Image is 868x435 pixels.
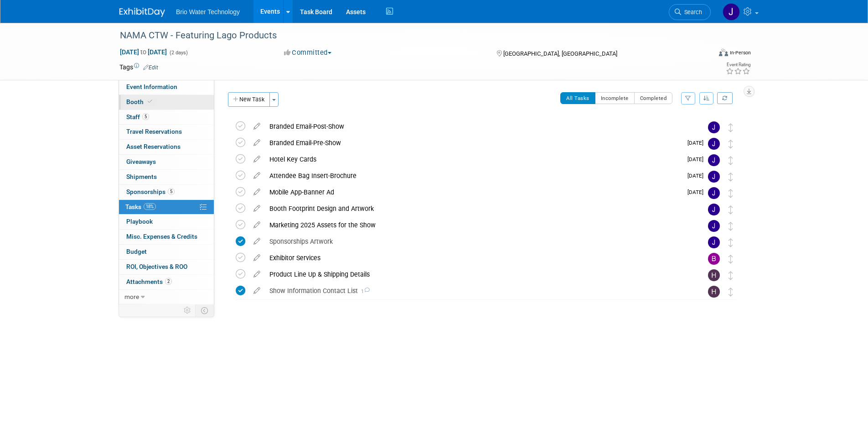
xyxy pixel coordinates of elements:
[142,113,149,120] span: 5
[119,48,167,56] span: [DATE] [DATE]
[708,154,720,166] img: James Park
[228,92,270,107] button: New Task
[126,98,154,105] span: Booth
[265,152,682,167] div: Hotel Key Cards
[687,173,708,179] span: [DATE]
[119,110,214,125] a: Staff5
[265,119,690,134] div: Branded Email-Post-Show
[726,63,750,67] div: Event Rating
[728,140,733,148] i: Move task
[144,203,156,210] span: 18%
[249,204,265,213] a: edit
[358,288,370,294] span: 1
[125,203,156,210] span: Tasks
[148,99,152,104] i: Booth reservation complete
[503,50,617,57] span: [GEOGRAPHIC_DATA], [GEOGRAPHIC_DATA]
[119,63,158,72] td: Tags
[168,188,175,195] span: 5
[249,287,265,295] a: edit
[708,204,720,215] img: James Park
[249,237,265,246] a: edit
[728,271,733,280] i: Move task
[126,83,177,90] span: Event Information
[119,185,214,199] a: Sponsorships5
[728,255,733,263] i: Move task
[249,155,265,163] a: edit
[708,286,720,298] img: Harry Mesak
[717,92,733,104] a: Refresh
[708,220,720,232] img: James Park
[119,95,214,110] a: Booth
[119,125,214,139] a: Travel Reservations
[176,8,240,16] span: Brio Water Technology
[126,128,182,135] span: Travel Reservations
[249,122,265,131] a: edit
[728,123,733,132] i: Move task
[139,48,148,56] span: to
[249,270,265,278] a: edit
[728,238,733,247] i: Move task
[265,135,682,151] div: Branded Email-Pre-Show
[265,234,690,249] div: Sponsorships Artwork
[119,170,214,184] a: Shipments
[265,217,690,233] div: Marketing 2025 Assets for the Show
[669,4,711,20] a: Search
[657,47,751,61] div: Event Format
[687,140,708,146] span: [DATE]
[723,3,740,21] img: James Park
[708,187,720,199] img: James Park
[126,113,149,121] span: Staff
[126,173,157,180] span: Shipments
[249,221,265,229] a: edit
[728,222,733,231] i: Move task
[126,218,153,225] span: Playbook
[634,92,673,104] button: Completed
[708,269,720,281] img: Harry Mesak
[126,233,197,240] span: Misc. Expenses & Credits
[126,188,175,195] span: Sponsorships
[249,254,265,262] a: edit
[196,304,214,316] td: Toggle Event Tabs
[265,184,682,200] div: Mobile App-Banner Ad
[708,171,720,183] img: James Park
[124,293,139,300] span: more
[119,155,214,169] a: Giveaways
[265,168,682,183] div: Attendee Bag Insert-Brochure
[119,260,214,274] a: ROI, Objectives & ROO
[180,304,196,316] td: Personalize Event Tab Strip
[708,121,720,133] img: James Park
[126,158,156,165] span: Giveaways
[728,205,733,214] i: Move task
[708,138,720,150] img: James Park
[119,140,214,154] a: Asset Reservations
[728,288,733,296] i: Move task
[126,278,172,285] span: Attachments
[126,263,187,270] span: ROI, Objectives & ROO
[119,215,214,229] a: Playbook
[117,27,697,44] div: NAMA CTW - Featuring Lago Products
[265,250,690,266] div: Exhibitor Services
[687,156,708,162] span: [DATE]
[119,290,214,304] a: more
[265,201,690,216] div: Booth Footprint Design and Artwork
[169,50,188,56] span: (2 days)
[249,188,265,196] a: edit
[143,64,158,71] a: Edit
[126,143,181,150] span: Asset Reservations
[119,8,165,17] img: ExhibitDay
[165,278,172,285] span: 2
[265,283,690,299] div: Show Information Contact List
[595,92,635,104] button: Incomplete
[281,48,335,58] button: Committed
[119,200,214,215] a: Tasks18%
[719,49,728,56] img: Format-Inperson.png
[126,248,147,255] span: Budget
[119,80,214,94] a: Event Information
[249,172,265,180] a: edit
[687,189,708,195] span: [DATE]
[728,156,733,165] i: Move task
[265,267,690,282] div: Product Line Up & Shipping Details
[681,9,702,16] span: Search
[708,236,720,248] img: James Park
[119,230,214,244] a: Misc. Expenses & Credits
